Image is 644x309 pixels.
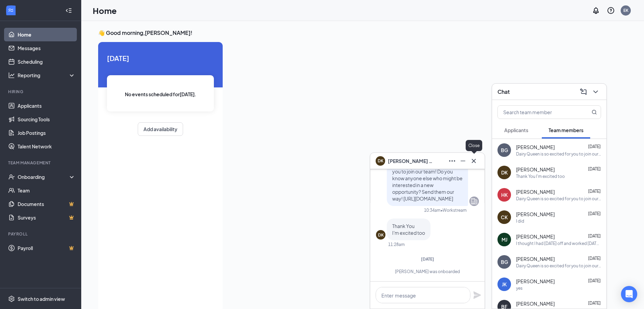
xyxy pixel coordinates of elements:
h3: 👋 Good morning, [PERSON_NAME] ! [98,29,607,37]
span: [DATE] [421,256,434,262]
div: Close [466,140,482,151]
div: HK [501,191,508,198]
span: Thank You I'm excited too [392,223,425,236]
svg: ComposeMessage [579,88,587,96]
div: Payroll [8,231,74,237]
svg: Plane [473,291,481,299]
svg: Minimize [459,157,467,165]
svg: ChevronDown [592,88,600,96]
div: Switch to admin view [18,295,65,302]
button: ChevronDown [590,86,601,97]
button: Ellipses [447,156,458,166]
span: [DATE] [588,211,601,216]
div: Thank You I'm excited too [516,173,565,179]
a: SurveysCrown [18,211,75,224]
span: [PERSON_NAME] [516,300,555,307]
div: Dairy Queen is so excited for you to join our team! Do you know anyone else who might be interest... [516,196,601,202]
div: DK [501,169,508,176]
svg: Notifications [592,6,600,15]
a: PayrollCrown [18,241,75,255]
div: MJ [502,236,507,243]
button: Add availability [138,122,183,136]
span: [PERSON_NAME] King [388,157,435,165]
button: ComposeMessage [578,86,589,97]
span: [DATE] [588,301,601,306]
svg: Collapse [65,7,72,14]
span: [DATE] [588,278,601,283]
div: 10:34am [424,207,441,213]
span: • Workstream [441,207,467,213]
div: DK [378,232,384,238]
div: I did [516,218,524,224]
a: DocumentsCrown [18,197,75,211]
span: [PERSON_NAME] [516,255,555,262]
h3: Chat [497,88,510,96]
span: [DATE] [107,53,214,63]
div: Hiring [8,89,74,95]
svg: Cross [470,157,478,165]
div: Dairy Queen is so excited for you to join our team! Do you know anyone else who might be interest... [516,263,601,269]
span: [DATE] [588,233,601,239]
svg: Settings [8,295,15,302]
div: Reporting [18,72,76,79]
div: BG [501,147,508,153]
span: [DATE] [588,256,601,261]
svg: QuestionInfo [607,6,615,15]
button: Cross [468,156,479,166]
div: BG [501,259,508,265]
div: Onboarding [18,173,70,180]
a: Talent Network [18,140,75,153]
span: Team members [549,127,583,133]
div: Dairy Queen is so excited for you to join our team! Do you know anyone else who might be interest... [516,151,601,157]
svg: MagnifyingGlass [592,109,597,115]
span: [DATE] [588,189,601,194]
a: Scheduling [18,55,75,68]
a: Home [18,28,75,41]
a: Messages [18,41,75,55]
a: Job Postings [18,126,75,140]
div: EK [623,7,628,13]
span: No events scheduled for [DATE] . [125,90,196,98]
span: Applicants [504,127,528,133]
button: Minimize [458,156,468,166]
a: Applicants [18,99,75,112]
div: 11:28am [388,242,405,247]
h1: Home [93,5,117,16]
div: Open Intercom Messenger [621,286,637,302]
a: Team [18,184,75,197]
svg: UserCheck [8,173,15,180]
span: [PERSON_NAME] [516,188,555,195]
div: JK [502,281,507,288]
svg: Analysis [8,72,15,79]
span: [PERSON_NAME] [516,233,555,240]
svg: WorkstreamLogo [7,7,14,14]
span: [PERSON_NAME] [516,278,555,285]
div: [PERSON_NAME] was onboarded [376,269,479,274]
span: [PERSON_NAME] [516,211,555,218]
span: [PERSON_NAME] [516,144,555,150]
svg: Company [470,197,478,205]
svg: Ellipses [448,157,456,165]
span: [PERSON_NAME] [516,166,555,173]
input: Search team member [498,106,578,119]
div: I thought I had [DATE] off and worked [DATE] 11-4 [516,241,601,246]
div: CK [501,214,508,221]
div: yes [516,285,523,291]
span: [DATE] [588,166,601,171]
span: [DATE] [588,144,601,149]
div: Team Management [8,160,74,166]
a: Sourcing Tools [18,112,75,126]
